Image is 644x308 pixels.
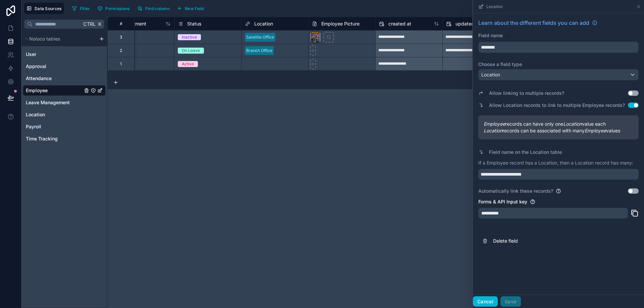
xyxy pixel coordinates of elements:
label: Field name on the Location table [489,149,562,156]
a: Permissions [95,3,135,13]
div: Active [182,61,194,67]
span: records can have only one value each [484,121,633,127]
em: Employee [585,128,606,133]
div: Satellite Office [246,34,274,40]
span: Data Sources [35,6,62,11]
button: Delete field [478,234,639,248]
span: Delete field [493,238,590,244]
span: New field [185,6,204,11]
span: created at [388,20,411,27]
label: Automatically link these records? [478,188,553,194]
span: Permissions [105,6,129,11]
button: Filter [69,3,93,13]
span: Learn about the different fields you can add [478,19,589,27]
div: # [113,21,129,26]
span: Employee Picture [321,20,360,27]
div: On Leave [182,48,200,54]
div: 1 [120,61,122,67]
span: records can be associated with many values [484,127,633,134]
label: Choose a field type [478,61,639,68]
span: Ctrl [83,20,96,28]
label: Field name [478,32,503,39]
p: If a Employee record has a Location, then a Location record has many: [478,160,639,166]
span: updated at [455,20,480,27]
span: Status [187,20,201,27]
a: Learn about the different fields you can add [478,19,597,27]
button: Cancel [473,296,498,307]
label: Allow linking to multiple records? [489,90,564,97]
button: Permissions [95,3,132,13]
span: Location [481,71,500,78]
div: 3 [120,35,122,40]
button: New field [174,3,206,13]
button: Data Sources [24,3,64,14]
span: Filter [80,6,90,11]
div: Branch Office [246,48,272,54]
button: Location [478,69,639,80]
em: Location [484,128,502,133]
span: Find column [145,6,169,11]
button: Find column [135,3,172,13]
span: K [97,22,102,26]
em: Employee [484,121,505,127]
span: Location [254,20,273,27]
em: Location [563,121,582,127]
div: Inactive [182,34,197,40]
label: Allow Location records to link to multiple Employee records? [489,102,625,109]
label: Forms & API Input key [478,198,527,205]
div: 2 [120,48,122,53]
